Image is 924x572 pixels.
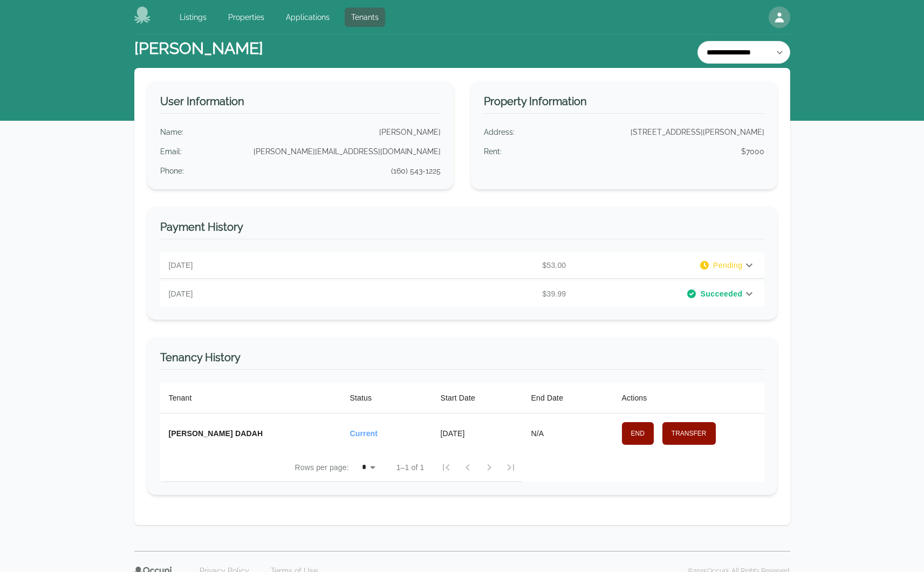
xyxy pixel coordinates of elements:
[353,459,379,475] select: rows per page
[484,146,502,157] div: Rent :
[169,260,369,271] p: [DATE]
[160,383,341,414] th: Tenant
[523,414,613,453] th: N/A
[160,414,341,453] th: [PERSON_NAME] DADAH
[345,8,385,27] a: Tenants
[222,8,271,27] a: Properties
[700,288,742,299] span: Succeeded
[484,94,764,114] h3: Property Information
[350,429,378,438] span: Current
[160,146,182,157] div: Email :
[134,39,263,64] h1: [PERSON_NAME]
[160,281,764,307] div: [DATE]$39.99Succeeded
[391,166,441,176] div: (160) 543-1225
[369,288,570,299] p: $39.99
[169,288,369,299] p: [DATE]
[396,462,425,473] p: 1–1 of 1
[160,219,764,239] h3: Payment History
[160,127,183,137] div: Name :
[160,350,764,370] h3: Tenancy History
[279,8,336,27] a: Applications
[160,252,764,278] div: [DATE]$53.00Pending
[713,260,743,271] span: Pending
[432,383,523,414] th: Start Date
[160,94,441,114] h3: User Information
[160,383,764,482] table: Payment History
[341,383,432,414] th: Status
[295,462,349,473] p: Rows per page:
[622,422,654,445] button: End
[432,414,523,453] th: [DATE]
[173,8,213,27] a: Listings
[484,127,515,137] div: Address :
[379,127,441,137] div: [PERSON_NAME]
[523,383,613,414] th: End Date
[160,166,184,176] div: Phone :
[369,260,570,271] p: $53.00
[631,127,764,137] div: [STREET_ADDRESS][PERSON_NAME]
[741,146,764,157] div: $7000
[662,422,716,445] button: Transfer
[613,383,764,414] th: Actions
[254,146,441,157] div: [PERSON_NAME][EMAIL_ADDRESS][DOMAIN_NAME]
